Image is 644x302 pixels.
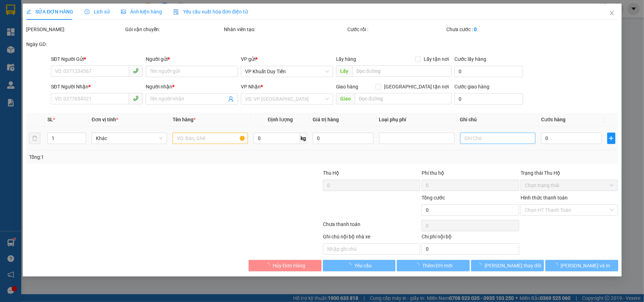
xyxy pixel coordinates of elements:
[421,55,452,63] span: Lấy tận nơi
[173,133,248,144] input: VD: Bàn, Ghế
[51,55,143,63] div: SĐT Người Gửi
[26,25,124,33] div: [PERSON_NAME]:
[414,263,422,268] span: loading
[96,133,163,144] span: Khác
[241,55,333,63] div: VP gửi
[323,170,339,176] span: Thu Hộ
[323,233,420,243] div: Ghi chú nội bộ nhà xe
[525,180,614,191] span: Chọn trạng thái
[173,117,196,122] span: Tên hàng
[268,117,293,122] span: Định lượng
[474,27,477,32] b: 0
[347,263,354,268] span: loading
[133,95,139,101] span: phone
[336,93,354,104] span: Giao
[29,133,40,144] button: delete
[9,9,44,44] img: logo.jpg
[85,9,110,14] span: Lịch sử
[66,17,296,26] li: [PERSON_NAME], [PERSON_NAME]
[121,9,162,14] span: Ảnh kiện hàng
[146,55,238,63] div: Người gửi
[228,96,234,102] span: user-add
[446,25,544,33] div: Chưa cước :
[300,133,307,144] span: kg
[51,83,143,91] div: SĐT Người Nhận
[477,263,485,268] span: loading
[454,93,523,105] input: Cước giao hàng
[485,262,541,269] span: [PERSON_NAME] thay đổi
[422,233,519,243] div: Chi phí nội bộ
[608,135,615,141] span: plus
[92,117,118,122] span: Đơn vị tính
[265,263,273,268] span: loading
[397,260,470,271] button: Thêm ĐH mới
[125,25,222,33] div: Gói vận chuyển:
[322,220,421,233] div: Chưa thanh toán
[347,25,445,33] div: Cước rồi :
[245,66,329,77] span: VP Khuất Duy Tiến
[85,9,89,14] span: clock-circle
[133,68,139,74] span: phone
[66,26,296,35] li: Hotline: 02386655777, 02462925925, 0944789456
[47,117,53,122] span: SL
[323,243,420,255] input: Nhập ghi chú
[521,195,568,201] label: Hình thức thanh toán
[336,56,356,62] span: Lấy hàng
[609,10,614,16] span: close
[422,169,519,180] div: Phí thu hộ
[607,133,615,144] button: plus
[29,153,249,161] div: Tổng: 1
[521,169,618,177] div: Trạng thái Thu Hộ
[354,93,452,104] input: Dọc đường
[471,260,544,271] button: [PERSON_NAME] thay đổi
[454,66,523,77] input: Cước lấy hàng
[422,195,445,201] span: Tổng cước
[422,262,452,269] span: Thêm ĐH mới
[354,262,372,269] span: Yêu cầu
[545,260,618,271] button: [PERSON_NAME] và In
[541,117,565,122] span: Cước hàng
[249,260,321,271] button: Hủy Đơn Hàng
[376,113,457,127] th: Loại phụ phí
[121,9,126,14] span: picture
[336,84,358,89] span: Giao hàng
[26,9,31,14] span: edit
[561,262,610,269] span: [PERSON_NAME] và In
[454,56,486,62] label: Cước lấy hàng
[26,40,124,48] div: Ngày GD:
[381,83,452,91] span: [GEOGRAPHIC_DATA] tận nơi
[313,117,339,122] span: Giá trị hàng
[26,9,73,14] span: SỬA ĐƠN HÀNG
[553,263,561,268] span: loading
[173,9,248,14] span: Yêu cầu xuất hóa đơn điện tử
[224,25,346,33] div: Nhân viên tạo:
[352,65,452,77] input: Dọc đường
[323,260,396,271] button: Yêu cầu
[273,262,305,269] span: Hủy Đơn Hàng
[602,4,621,23] button: Close
[460,133,535,144] input: Ghi Chú
[9,51,114,63] b: GỬI : VP Khuất Duy Tiến
[454,84,489,89] label: Cước giao hàng
[146,83,238,91] div: Người nhận
[336,65,352,77] span: Lấy
[241,84,261,89] span: VP Nhận
[457,113,538,127] th: Ghi chú
[173,9,179,15] img: icon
